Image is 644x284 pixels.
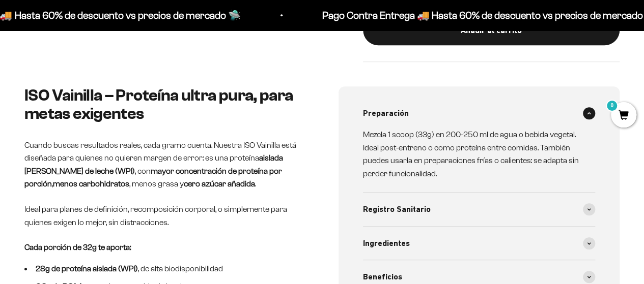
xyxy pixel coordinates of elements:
[24,86,306,122] h2: ISO Vainilla – Proteína ultra pura, para metas exigentes
[363,128,583,180] p: Mezcla 1 scoop (33g) en 200-250 ml de agua o bebida vegetal. Ideal post-entreno o como proteína e...
[24,243,131,251] strong: Cada porción de 32g te aporta:
[363,97,596,130] summary: Preparación
[24,153,283,175] strong: aislada [PERSON_NAME] de leche (WPI)
[606,100,618,112] mark: 0
[363,107,409,120] span: Preparación
[363,270,402,283] span: Beneficios
[24,167,282,188] strong: mayor concentración de proteína por porción
[611,110,636,121] a: 0
[24,139,306,191] p: Cuando buscas resultados reales, cada gramo cuenta. Nuestra ISO Vainilla está diseñada para quien...
[184,179,255,188] strong: cero azúcar añadida
[363,193,596,226] summary: Registro Sanitario
[36,264,138,273] strong: 28g de proteína aislada (WPI)
[363,227,596,260] summary: Ingredientes
[24,262,306,275] li: , de alta biodisponibilidad
[363,203,431,216] span: Registro Sanitario
[53,179,129,188] strong: menos carbohidratos
[24,203,306,229] p: Ideal para planes de definición, recomposición corporal, o simplemente para quienes exigen lo mej...
[363,237,410,250] span: Ingredientes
